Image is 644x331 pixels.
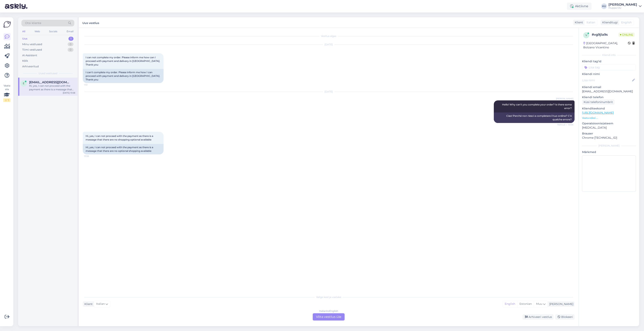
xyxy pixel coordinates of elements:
div: Minu vestlused [22,42,42,46]
div: AI Assistent [22,53,37,57]
div: 2 / 3 [3,98,10,102]
span: E [23,82,24,85]
div: Aktiivne [567,3,592,10]
span: I can not complete my order. Please inform me how can I proceed with payment and delivery in [GEO... [86,56,161,66]
div: Blokeeri [555,314,575,320]
img: Askly Logo [3,21,11,28]
div: Kliendi info [582,53,636,57]
div: [GEOGRAPHIC_DATA], Bolzano Vicentino [583,41,628,50]
div: Italian to English [319,309,338,313]
div: Email [66,29,74,34]
p: Vaata edasi ... [582,116,636,120]
p: Kliendi tag'id [582,59,636,63]
p: Brauser [582,131,636,136]
span: v [585,34,587,37]
p: [MEDICAL_DATA] [582,126,636,130]
p: Chrome [TECHNICAL_ID] [582,136,636,140]
div: KU [601,3,607,9]
span: Hello! Why can't you complete your order? Is there some error? [502,103,572,110]
p: Kliendi email [582,85,636,89]
div: Arhiveeritud [22,65,39,69]
div: Klient [573,20,583,25]
div: Huppa OÜ [608,6,637,9]
p: Kliendi nimi [582,72,636,76]
div: Hi, yes, I can not proceed with the payment as there is a message that there are no optional shop... [83,144,164,154]
a: [URL][DOMAIN_NAME] [582,111,614,114]
div: English [503,301,517,307]
input: Lisa nimi [582,78,631,82]
div: Web [34,29,41,34]
div: [PERSON_NAME] [582,144,636,148]
div: 0 [68,48,73,52]
div: Ciao! Perché non riesci a completare il tuo ordine? C'è qualche errore? [494,112,575,123]
p: Kliendi telefon [582,95,636,99]
div: Valige keel ja vastake [83,295,575,299]
div: # vg9jla9s [592,32,618,37]
span: English [621,20,632,25]
div: 0 [68,42,73,46]
div: [DATE] 13:58 [63,91,75,94]
span: Italian [96,302,105,306]
div: Tiimi vestlused [22,48,42,52]
div: [DATE] [83,90,575,94]
label: Uus vestlus [82,20,99,25]
span: Otsi kliente [25,21,41,25]
span: E.tikhomirova17@gmail.com [29,80,71,84]
span: Online [618,32,635,37]
input: Lisa tag [582,64,636,70]
div: Socials [48,29,58,34]
div: Arhiveeri vestlus [522,314,554,320]
div: [PERSON_NAME] [548,302,573,306]
div: [PERSON_NAME] [608,3,637,6]
p: [EMAIL_ADDRESS][DOMAIN_NAME] [582,89,636,94]
div: Võta vestlus üle [313,313,345,321]
div: Klienditugi [601,20,618,25]
div: 1 [68,37,73,41]
div: Estonian [517,301,534,307]
div: I can't complete my order. Please inform me how I can proceed with payment and delivery in [GEOGR... [83,69,164,83]
span: [PERSON_NAME] [556,97,573,100]
span: 13:58 [84,155,99,158]
div: Klient [83,302,93,306]
p: Märkmed [582,150,636,154]
div: All [21,29,26,34]
div: Kõik [22,59,28,63]
div: Uus [22,37,27,41]
span: Italian [586,20,595,25]
span: Hi, yes, I can not proceed with the payment as there is a message that there are no shopping opti... [86,134,154,141]
div: [DATE] [83,43,575,46]
div: Vestlus algas [83,34,575,38]
span: 1:32 [84,83,99,86]
span: Uued vestlused [39,72,57,75]
span: Nähtud ✓ 10:06 [557,123,573,126]
div: Vaata siia [3,84,10,102]
p: Klienditeekond [582,106,636,111]
span: Muu [536,302,542,306]
p: Operatsioonisüsteem [582,121,636,126]
div: Hi, yes, I can not proceed with the payment as there is a message that there are no shopping opti... [29,84,75,91]
div: Küsi telefoninumbrit [582,99,615,105]
a: [PERSON_NAME]Huppa OÜ [608,3,642,9]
